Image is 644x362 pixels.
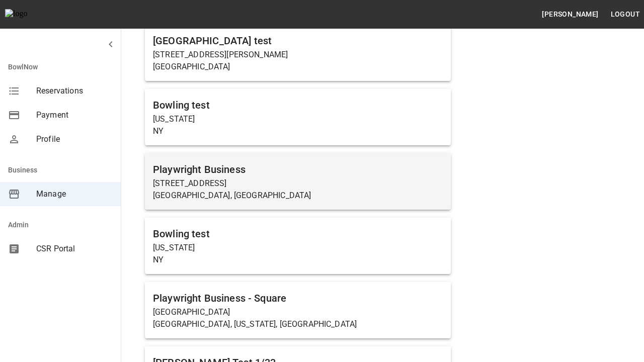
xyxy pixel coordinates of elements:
span: Profile [36,133,113,145]
p: [US_STATE] [153,113,443,125]
img: logo [5,9,60,19]
p: [STREET_ADDRESS][PERSON_NAME] [153,49,443,61]
h6: [GEOGRAPHIC_DATA] test [153,33,443,49]
p: [GEOGRAPHIC_DATA], [US_STATE], [GEOGRAPHIC_DATA] [153,318,443,330]
button: [PERSON_NAME] [538,5,602,24]
span: Manage [36,188,113,200]
h6: Bowling test [153,97,443,113]
h6: Playwright Business - Square [153,290,443,306]
p: NY [153,125,443,137]
p: NY [153,254,443,266]
button: Logout [607,5,644,24]
span: Reservations [36,85,113,97]
p: [US_STATE] [153,242,443,254]
h6: Playwright Business [153,161,443,177]
p: [GEOGRAPHIC_DATA] [153,61,443,73]
span: CSR Portal [36,243,113,255]
h6: Bowling test [153,226,443,242]
p: [GEOGRAPHIC_DATA], [GEOGRAPHIC_DATA] [153,190,443,202]
p: [STREET_ADDRESS] [153,177,443,190]
span: Payment [36,109,113,121]
p: [GEOGRAPHIC_DATA] [153,306,443,318]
